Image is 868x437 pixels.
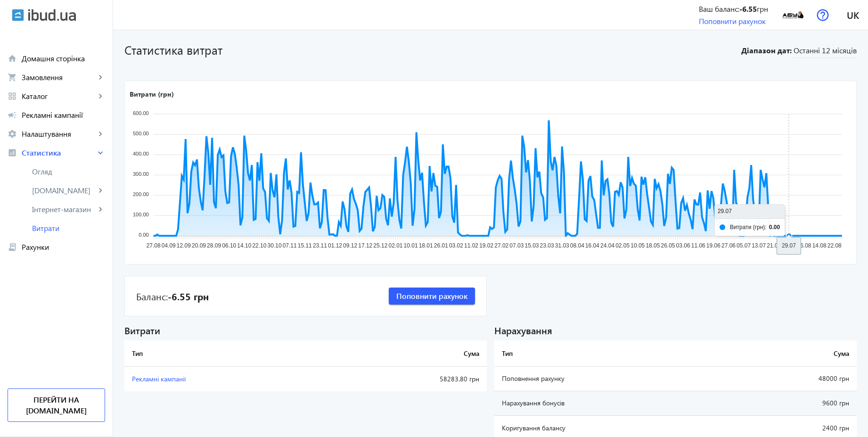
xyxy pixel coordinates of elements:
div: Нарахування [494,324,857,337]
tspan: 14.08 [812,243,827,249]
tspan: 28.09 [207,243,221,249]
td: 9600 грн [723,391,857,416]
th: Сума [327,340,487,367]
span: Рекламні кампанії [22,110,105,120]
a: Перейти на [DOMAIN_NAME] [8,388,105,422]
tspan: 26.01 [434,243,448,249]
tspan: 100.00 [133,212,149,217]
mat-icon: home [8,54,17,63]
mat-icon: campaign [8,110,17,120]
img: 5b4f29f7e6d517456-15319147433-abylogo896.png [782,4,803,25]
mat-icon: settings [8,129,17,139]
img: ibud.svg [12,9,24,21]
tspan: 26.05 [661,243,675,249]
tspan: 27.06 [721,243,736,249]
b: Діапазон дат: [740,45,792,56]
tspan: 400.00 [133,151,149,157]
tspan: 01.12 [328,243,342,249]
tspan: 22.10 [252,243,266,249]
mat-icon: keyboard_arrow_right [96,129,105,139]
tspan: 03.02 [449,243,463,249]
span: Огляд [32,167,105,176]
tspan: 16.04 [585,243,599,249]
div: Ваш баланс: грн [699,4,768,14]
tspan: 27.02 [494,243,508,249]
tspan: 10.01 [404,243,418,249]
tspan: 02.01 [388,243,402,249]
tspan: 18.05 [646,243,660,249]
tspan: 500.00 [133,131,149,136]
span: Витрати [32,223,105,233]
tspan: 05.07 [737,243,751,249]
tspan: 02.05 [615,243,630,249]
tspan: 04.09 [162,243,176,249]
tspan: 27.08 [147,243,161,249]
span: Домашня сторінка [22,54,105,63]
tspan: 300.00 [133,171,149,177]
b: -6.55 [739,4,757,14]
tspan: 03.06 [676,243,690,249]
tspan: 19.06 [706,243,721,249]
mat-icon: receipt_long [8,242,17,252]
tspan: 600.00 [133,110,149,116]
tspan: 08.04 [570,243,584,249]
button: Поповнити рахунок [389,288,475,305]
tspan: 20.09 [192,243,206,249]
tspan: 17.12 [358,243,372,249]
mat-icon: keyboard_arrow_right [96,205,105,214]
tspan: 11.02 [464,243,478,249]
h1: Статистика витрат [124,41,736,58]
th: Тип [124,340,327,367]
td: Поповнення рахунку [494,367,723,391]
tspan: 09.12 [343,243,357,249]
tspan: 07.03 [509,243,524,249]
span: Останні 12 місяців [794,45,857,58]
span: Замовлення [22,73,96,82]
th: Тип [494,340,723,367]
tspan: 06.10 [222,243,236,249]
tspan: 30.10 [268,243,282,249]
img: help.svg [817,9,829,21]
tspan: 12.09 [177,243,191,249]
mat-icon: grid_view [8,91,17,101]
span: Налаштування [22,129,96,139]
tspan: 06.08 [797,243,811,249]
span: Рахунки [22,242,105,252]
tspan: 13.07 [752,243,766,249]
tspan: 19.02 [479,243,493,249]
tspan: 10.05 [631,243,645,249]
td: 48000 грн [723,367,857,391]
span: Рекламні кампанії [132,374,186,383]
text: Витрати (грн) [130,90,174,99]
tspan: 31.03 [555,243,569,249]
span: Поповнити рахунок [396,291,467,301]
tspan: 07.11 [283,243,297,249]
img: ibud_text.svg [28,9,76,21]
mat-icon: keyboard_arrow_right [96,91,105,101]
tspan: 29.07 [782,243,796,249]
tspan: 23.03 [540,243,554,249]
a: Поповнити рахунок [699,16,766,26]
div: Баланс: [136,289,209,303]
td: Нарахування бонусів [494,391,723,416]
tspan: 22.08 [827,243,842,249]
mat-icon: shopping_cart [8,73,17,82]
span: Інтернет-магазин [32,205,96,214]
tspan: 15.03 [524,243,539,249]
mat-icon: analytics [8,148,17,157]
tspan: 25.12 [373,243,387,249]
tspan: 21.07 [767,243,781,249]
tspan: 24.04 [600,243,614,249]
tspan: 23.11 [313,243,327,249]
b: -6.55 грн [168,289,209,303]
mat-icon: keyboard_arrow_right [96,186,105,195]
tspan: 14.10 [237,243,251,249]
span: Каталог [22,91,96,101]
tspan: 18.01 [419,243,433,249]
span: uk [847,9,859,21]
td: 58283.80 грн [327,367,487,391]
mat-icon: keyboard_arrow_right [96,148,105,157]
span: [DOMAIN_NAME] [32,186,96,195]
th: Сума [723,340,857,367]
tspan: 11.06 [691,243,705,249]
